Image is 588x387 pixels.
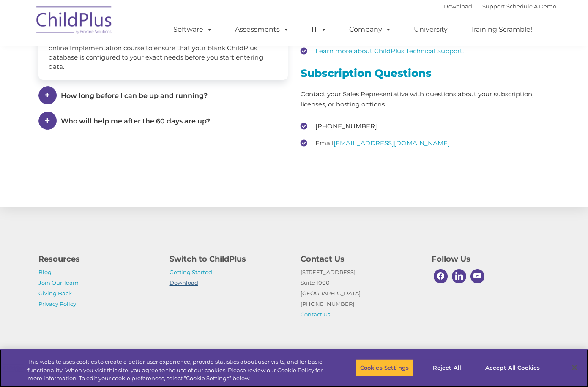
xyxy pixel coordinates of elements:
[27,358,323,383] div: This website uses cookies to create a better user experience, provide statistics about user visit...
[481,359,544,376] button: Accept All Cookies
[170,279,198,286] a: Download
[341,21,400,38] a: Company
[432,267,450,286] a: Facebook
[301,311,330,318] a: Contact Us
[170,269,212,275] a: Getting Started
[301,89,550,109] p: Contact your Sales Representative with questions about your subscription, licenses, or hosting op...
[38,300,76,307] a: Privacy Policy
[165,21,221,38] a: Software
[301,120,550,133] li: [PHONE_NUMBER]
[334,139,450,147] a: [EMAIL_ADDRESS][DOMAIN_NAME]
[301,137,550,150] li: Email
[301,68,550,79] h3: Subscription Questions
[432,253,550,265] h4: Follow Us
[443,3,472,10] a: Download
[565,358,584,377] button: Close
[303,21,335,38] a: IT
[356,359,413,376] button: Cookies Settings
[443,3,556,10] font: |
[468,267,487,286] a: Youtube
[61,92,208,100] span: How long before I can be up and running?
[506,3,556,10] a: Schedule A Demo
[315,47,464,55] a: Learn more about ChildPlus Technical Support.
[38,279,79,286] a: Join Our Team
[227,21,298,38] a: Assessments
[61,117,210,125] span: Who will help me after the 60 days are up?
[38,290,72,297] a: Giving Back
[170,253,288,265] h4: Switch to ChildPlus
[38,26,288,80] div: We recommend all new ChildPlus users take advantage of the free online Implementation course to e...
[405,21,456,38] a: University
[38,269,52,275] a: Blog
[301,267,419,320] p: [STREET_ADDRESS] Suite 1000 [GEOGRAPHIC_DATA] [PHONE_NUMBER]
[301,253,419,265] h4: Contact Us
[450,267,468,286] a: Linkedin
[32,0,117,43] img: ChildPlus by Procare Solutions
[38,253,157,265] h4: Resources
[482,3,505,10] a: Support
[462,21,542,38] a: Training Scramble!!
[421,359,473,376] button: Reject All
